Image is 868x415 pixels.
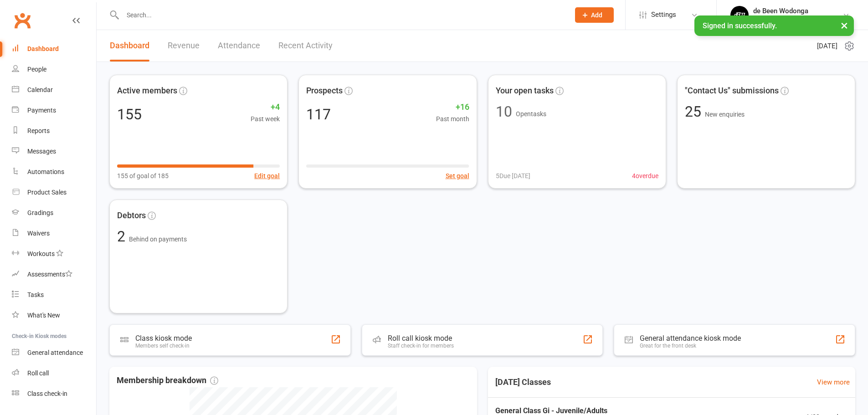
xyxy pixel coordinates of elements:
[117,228,129,245] span: 2
[254,171,280,181] button: Edit goal
[117,84,177,97] span: Active members
[496,104,512,119] div: 10
[306,107,331,122] div: 117
[27,189,67,196] div: Product Sales
[685,84,779,97] span: "Contact Us" submissions
[12,223,96,244] a: Waivers
[703,21,777,30] span: Signed in successfully.
[12,384,96,404] a: Class kiosk mode
[12,39,96,59] a: Dashboard
[12,59,96,80] a: People
[12,182,96,203] a: Product Sales
[251,114,280,124] span: Past week
[278,30,333,61] a: Recent Activity
[12,305,96,326] a: What's New
[27,127,50,134] div: Reports
[117,374,218,387] span: Membership breakdown
[436,101,469,114] span: +16
[27,369,49,377] div: Roll call
[817,377,850,388] a: View more
[27,209,53,216] div: Gradings
[12,363,96,384] a: Roll call
[12,203,96,223] a: Gradings
[129,236,187,243] span: Behind on payments
[496,84,554,97] span: Your open tasks
[27,86,53,93] div: Calendar
[306,84,343,97] span: Prospects
[640,343,741,349] div: Great for the front desk
[591,11,602,19] span: Add
[575,7,614,23] button: Add
[753,15,842,23] div: de Been 100% [PERSON_NAME]
[117,209,146,222] span: Debtors
[685,103,705,120] span: 25
[218,30,260,61] a: Attendance
[120,9,563,21] input: Search...
[12,285,96,305] a: Tasks
[117,171,169,181] span: 155 of goal of 185
[12,80,96,100] a: Calendar
[117,107,142,122] div: 155
[730,6,749,24] img: thumb_image1710905826.png
[27,66,46,73] div: People
[27,45,59,52] div: Dashboard
[135,334,192,343] div: Class kiosk mode
[388,334,454,343] div: Roll call kiosk mode
[135,343,192,349] div: Members self check-in
[27,168,64,175] div: Automations
[110,30,149,61] a: Dashboard
[436,114,469,124] span: Past month
[12,162,96,182] a: Automations
[753,7,842,15] div: de Been Wodonga
[632,171,658,181] span: 4 overdue
[12,121,96,141] a: Reports
[651,5,676,25] span: Settings
[12,244,96,264] a: Workouts
[27,107,56,114] div: Payments
[817,41,837,51] span: [DATE]
[388,343,454,349] div: Staff check-in for members
[640,334,741,343] div: General attendance kiosk mode
[27,349,83,356] div: General attendance
[27,312,60,319] div: What's New
[12,343,96,363] a: General attendance kiosk mode
[496,171,530,181] span: 5 Due [DATE]
[836,15,853,35] button: ×
[516,110,546,118] span: Open tasks
[27,148,56,155] div: Messages
[27,291,44,298] div: Tasks
[12,100,96,121] a: Payments
[27,271,72,278] div: Assessments
[488,374,558,390] h3: [DATE] Classes
[27,250,55,257] div: Workouts
[12,141,96,162] a: Messages
[446,171,469,181] button: Set goal
[251,101,280,114] span: +4
[12,264,96,285] a: Assessments
[705,111,745,118] span: New enquiries
[168,30,200,61] a: Revenue
[27,390,67,397] div: Class check-in
[27,230,50,237] div: Waivers
[11,9,34,32] a: Clubworx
